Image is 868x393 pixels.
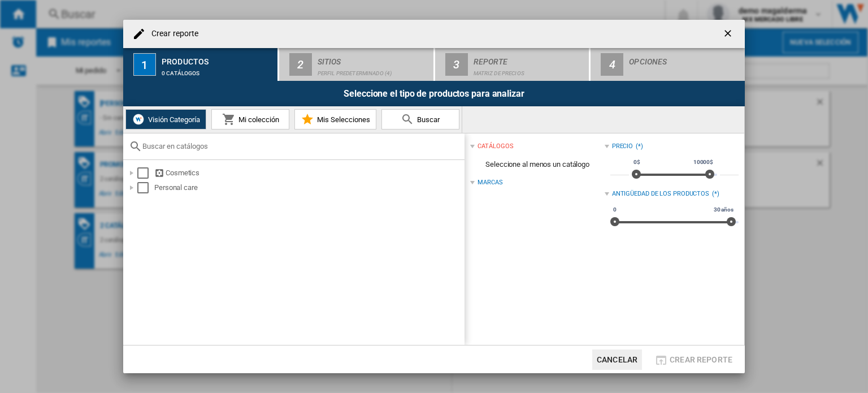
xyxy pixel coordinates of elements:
span: Buscar [414,115,440,124]
div: 2 [289,53,312,76]
span: 10000$ [692,158,715,167]
button: Crear reporte [651,349,736,370]
div: Matriz de precios [474,64,585,76]
div: 1 [133,53,156,76]
span: Mi colección [236,115,279,124]
button: Buscar [381,109,459,129]
div: catálogos [478,142,513,151]
md-checkbox: Select [137,167,154,179]
button: getI18NText('BUTTONS.CLOSE_DIALOG') [718,23,740,45]
div: Antigüedad de los productos [612,189,709,198]
span: Seleccione al menos un catálogo [470,154,604,175]
div: Seleccione el tipo de productos para analizar [123,81,745,106]
span: Crear reporte [670,355,732,364]
div: Cosmetics [154,167,463,179]
ng-md-icon: getI18NText('BUTTONS.CLOSE_DIALOG') [722,28,736,41]
input: Buscar en catálogos [142,142,459,150]
div: Opciones [629,53,740,64]
button: Mi colección [211,109,289,129]
button: 4 Opciones [591,48,745,81]
div: 0 catálogos [162,64,273,76]
button: 1 Productos 0 catálogos [123,48,279,81]
span: 0 [611,205,618,214]
div: Precio [612,142,633,151]
div: Marcas [478,178,502,187]
div: 3 [445,53,468,76]
md-checkbox: Select [137,182,154,193]
button: Cancelar [592,349,642,370]
div: Personal care [154,182,463,193]
span: 30 años [712,205,735,214]
button: Visión Categoría [125,109,206,129]
div: Reporte [474,53,585,64]
img: wiser-icon-white.png [132,113,145,126]
div: Perfil predeterminado (4) [318,64,429,76]
span: Visión Categoría [145,115,200,124]
span: Mis Selecciones [314,115,370,124]
div: Sitios [318,53,429,64]
h4: Crear reporte [146,28,198,40]
div: Productos [162,53,273,64]
button: 3 Reporte Matriz de precios [435,48,591,81]
button: Mis Selecciones [294,109,376,129]
button: 2 Sitios Perfil predeterminado (4) [279,48,435,81]
div: 4 [601,53,623,76]
span: 0$ [632,158,642,167]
